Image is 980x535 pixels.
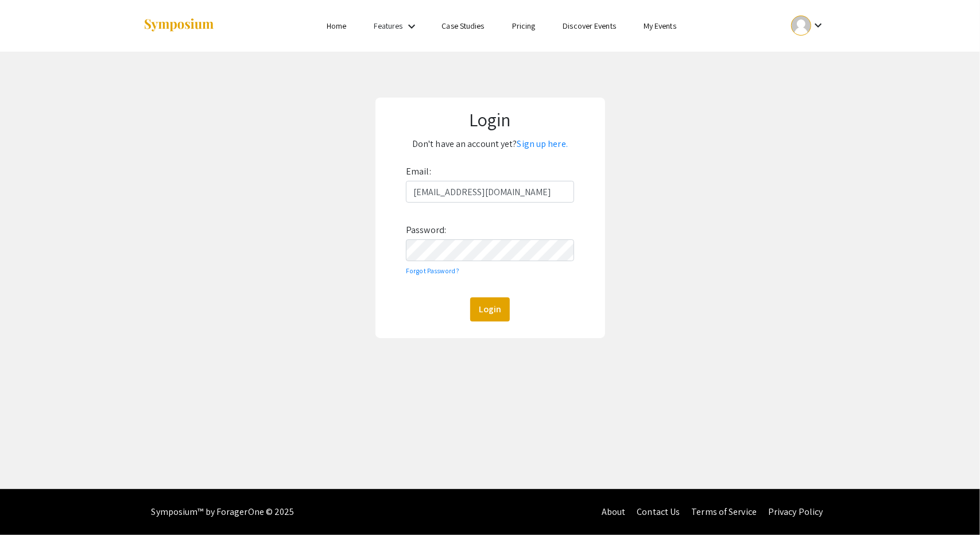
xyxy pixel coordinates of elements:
[517,138,568,150] a: Sign up here.
[563,21,616,31] a: Discover Events
[406,162,431,181] label: Email:
[406,221,446,239] label: Password:
[374,21,403,31] a: Features
[327,21,346,31] a: Home
[385,108,595,130] h1: Login
[385,135,595,153] p: Don't have an account yet?
[143,18,215,33] img: Symposium by ForagerOne
[152,489,295,535] div: Symposium™ by ForagerOne © 2025
[512,21,536,31] a: Pricing
[691,506,757,518] a: Terms of Service
[779,13,837,38] button: Expand account dropdown
[405,20,419,33] mat-icon: Expand Features list
[406,266,459,275] a: Forgot Password?
[9,483,49,526] iframe: Chat
[442,21,485,31] a: Case Studies
[644,21,676,31] a: My Events
[811,18,825,32] mat-icon: Expand account dropdown
[768,506,823,518] a: Privacy Policy
[602,506,626,518] a: About
[637,506,680,518] a: Contact Us
[470,297,510,321] button: Login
